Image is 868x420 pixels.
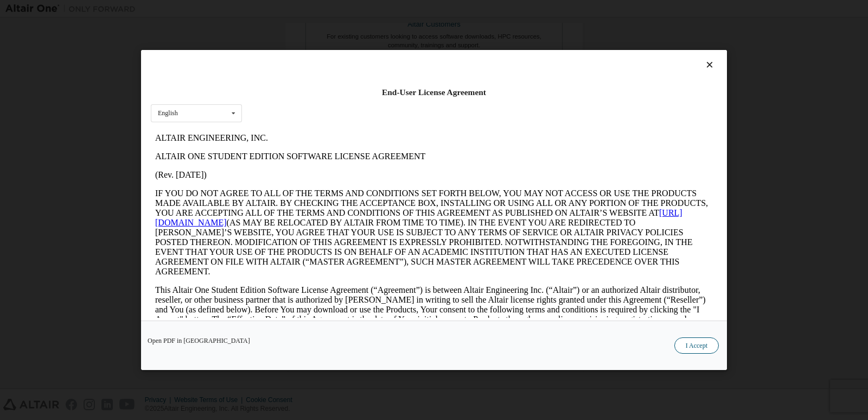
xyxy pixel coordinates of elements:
div: End-User License Agreement [151,87,717,98]
p: ALTAIR ONE STUDENT EDITION SOFTWARE LICENSE AGREEMENT [4,23,562,33]
p: ALTAIR ENGINEERING, INC. [4,4,562,14]
button: I Accept [674,337,719,354]
a: [URL][DOMAIN_NAME] [4,79,532,98]
div: English [158,110,178,116]
a: Open PDF in [GEOGRAPHIC_DATA] [148,337,250,344]
p: This Altair One Student Edition Software License Agreement (“Agreement”) is between Altair Engine... [4,156,562,205]
p: IF YOU DO NOT AGREE TO ALL OF THE TERMS AND CONDITIONS SET FORTH BELOW, YOU MAY NOT ACCESS OR USE... [4,60,562,148]
p: (Rev. [DATE]) [4,41,562,51]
